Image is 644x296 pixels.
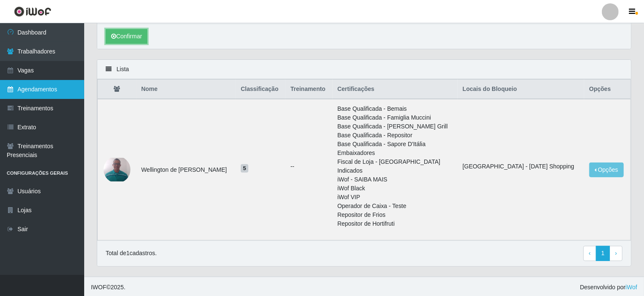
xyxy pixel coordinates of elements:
a: Previous [583,246,596,261]
span: ‹ [589,250,591,256]
li: Base Qualificada - Famiglia Muccini [338,113,453,122]
span: › [615,250,617,256]
button: Confirmar [106,29,147,44]
li: Fiscal de Loja - [GEOGRAPHIC_DATA] [338,157,453,166]
li: Base Qualificada - [PERSON_NAME] Grill [338,122,453,131]
li: Base Qualificada - Repositor [338,131,453,140]
div: Lista [97,60,631,79]
li: iWof VIP [338,193,453,202]
span: Desenvolvido por [580,283,637,292]
li: Embaixadores [338,149,453,157]
li: Indicados [338,166,453,175]
a: Next [609,246,623,261]
button: Opções [589,163,624,177]
th: Treinamento [285,80,333,99]
li: Base Qualificada - Bemais [338,104,453,113]
li: Operador de Caixa - Teste [338,202,453,211]
li: [GEOGRAPHIC_DATA] - [DATE] Shopping [463,162,579,171]
span: IWOF [91,284,106,291]
a: 1 [596,246,610,261]
th: Classificação [236,80,285,99]
th: Opções [584,80,631,99]
img: CoreUI Logo [14,6,51,17]
td: Wellington de [PERSON_NAME] [136,99,236,240]
img: 1724302399832.jpeg [104,158,130,181]
li: Base Qualificada - Sapore D'Itália [338,140,453,149]
li: iWof Black [338,184,453,193]
th: Locais do Bloqueio [458,80,584,99]
a: iWof [625,284,637,291]
nav: pagination [583,246,623,261]
th: Nome [136,80,236,99]
li: iWof - SAIBA MAIS [338,175,453,184]
li: Repositor de Frios [338,211,453,219]
span: 5 [241,164,248,173]
span: © 2025 . [91,283,125,292]
li: Repositor de Hortifruti [338,219,453,228]
ul: -- [290,162,327,171]
th: Certificações [333,80,458,99]
p: Total de 1 cadastros. [106,249,157,258]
